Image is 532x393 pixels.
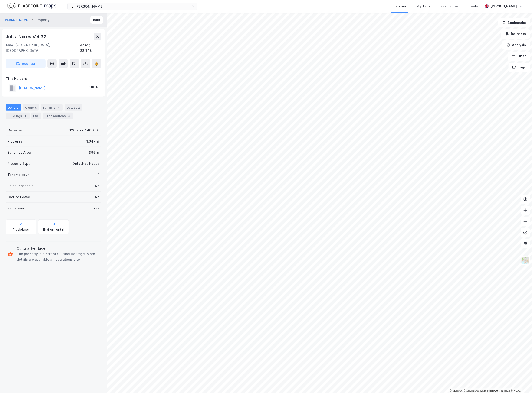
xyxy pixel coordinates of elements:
div: Asker, 22/148 [80,42,101,53]
input: Search by address, cadastre, landlords, tenants or people [73,3,192,10]
div: 395 ㎡ [89,150,99,155]
div: 1,047 ㎡ [86,139,99,144]
div: Kontrollprogram for chat [509,371,532,393]
div: Datasets [65,104,82,111]
button: Filter [508,52,530,61]
div: Environmental [43,228,64,231]
div: Tools [469,3,478,9]
a: OpenStreetMap [463,389,486,392]
div: Johs. Nores Vei 37 [6,33,47,40]
div: Cultural Heritage [17,246,99,251]
div: Plot Area [7,139,22,144]
button: Add tag [6,59,46,68]
img: logo.f888ab2527a4732fd821a326f86c7f29.svg [7,2,56,10]
div: Tenants [41,104,63,111]
img: Z [521,256,530,265]
div: Buildings Area [7,150,31,155]
div: General [6,104,21,111]
div: 1 [23,114,28,118]
div: My Tags [417,3,430,9]
div: No [95,194,99,200]
button: [PERSON_NAME] [4,18,30,22]
button: Tags [509,63,530,72]
div: Property [36,17,49,23]
div: 100% [89,84,98,90]
a: Mapbox [450,389,463,392]
div: Tenants count [7,172,31,178]
div: Property Type [7,161,30,166]
div: 1 [56,105,61,110]
div: Cadastre [7,127,22,133]
div: ESG [31,113,41,119]
button: Analysis [502,40,530,50]
div: [PERSON_NAME] [491,3,517,9]
div: 1 [98,172,99,178]
div: Owners [23,104,39,111]
div: Detached house [72,161,99,166]
div: Ground Lease [7,194,30,200]
div: 4 [67,114,71,118]
div: Title Holders [6,76,101,81]
div: Registered [7,205,25,211]
div: Buildings [6,113,30,119]
iframe: Chat Widget [509,371,532,393]
button: Back [90,16,103,24]
a: Improve this map [487,389,510,392]
div: 3203-22-148-0-0 [69,127,99,133]
div: No [95,183,99,189]
div: Arealplaner [13,228,29,231]
div: Discover [392,3,407,9]
div: Transactions [43,113,73,119]
div: Yes [93,205,99,211]
div: Point Leasehold [7,183,33,189]
button: Datasets [501,29,530,39]
div: The property is a part of Cultural Heritage. More details are available at regulations site [17,251,99,262]
button: Bookmarks [498,18,530,27]
div: 1384, [GEOGRAPHIC_DATA], [GEOGRAPHIC_DATA] [6,42,80,53]
div: Residential [441,3,459,9]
